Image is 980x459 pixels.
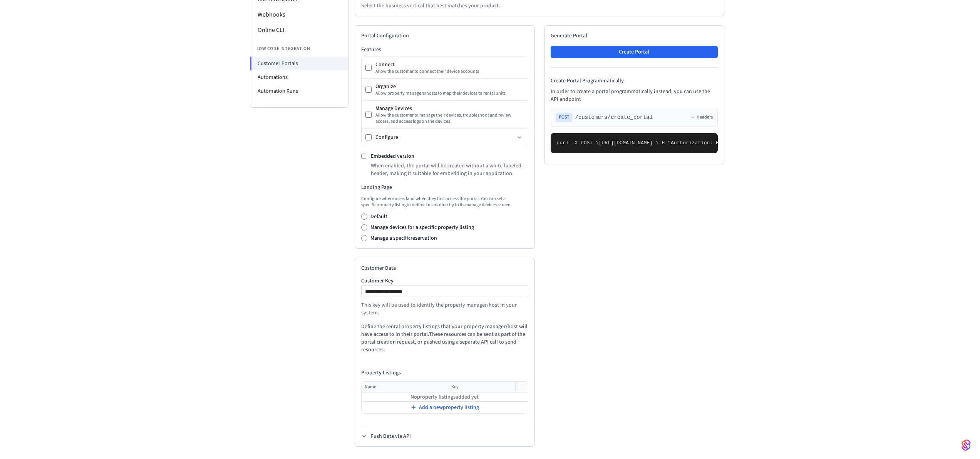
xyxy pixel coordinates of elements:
span: Add a new property listing [419,404,479,411]
li: Webhooks [250,7,348,22]
h2: Customer Data [361,264,528,272]
label: Manage a specific reservation [370,234,437,242]
p: This key will be used to identify the property manager/host in your system. [361,301,528,317]
p: In order to create a portal programmatically instead, you can use the API endpoint [551,88,718,103]
li: Automations [250,70,348,84]
td: No property listings added yet [362,393,528,402]
p: Configure where users land when they first access the portal. You can set a specific property lis... [361,196,528,208]
th: Name [362,382,448,393]
p: Select the business vertical that best matches your product. [361,2,718,10]
div: Allow the customer to connect their device accounts [375,68,524,75]
div: Connect [375,61,524,68]
h2: Portal Configuration [361,32,528,40]
label: Embedded version [371,152,414,160]
li: Automation Runs [250,84,348,98]
label: Manage devices for a specific property listing [370,224,474,231]
h2: Generate Portal [551,32,718,40]
label: Default [370,213,387,220]
li: Low Code Integration [250,41,348,57]
button: Push Data via API [361,432,411,440]
span: -H "Authorization: Bearer seam_api_key_123456" \ [659,140,803,146]
th: Key [448,382,516,393]
p: Define the rental property listings that your property manager/host will have access to in their ... [361,323,528,354]
span: /customers/create_portal [575,113,653,121]
div: Allow property managers/hosts to map their devices to rental units [375,90,524,97]
div: Allow the customer to manage their devices, troubleshoot and review access, and access logs on th... [375,112,524,125]
div: Organize [375,83,524,90]
h3: Features [361,46,528,53]
li: Customer Portals [250,57,348,70]
li: Online CLI [250,22,348,38]
div: Configure [375,134,515,141]
h4: Create Portal Programmatically [551,77,718,85]
span: curl -X POST \ [557,140,599,146]
button: Create Portal [551,46,718,58]
h3: Landing Page [361,184,528,191]
span: [URL][DOMAIN_NAME] \ [599,140,659,146]
div: Manage Devices [375,105,524,112]
h4: Property Listings [361,369,528,377]
button: Headers [690,114,713,120]
p: When enabled, the portal will be created without a white-labeled header, making it suitable for e... [371,162,528,177]
span: POST [556,113,572,122]
img: SeamLogoGradient.69752ec5.svg [962,439,971,451]
label: Customer Key [361,278,528,284]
